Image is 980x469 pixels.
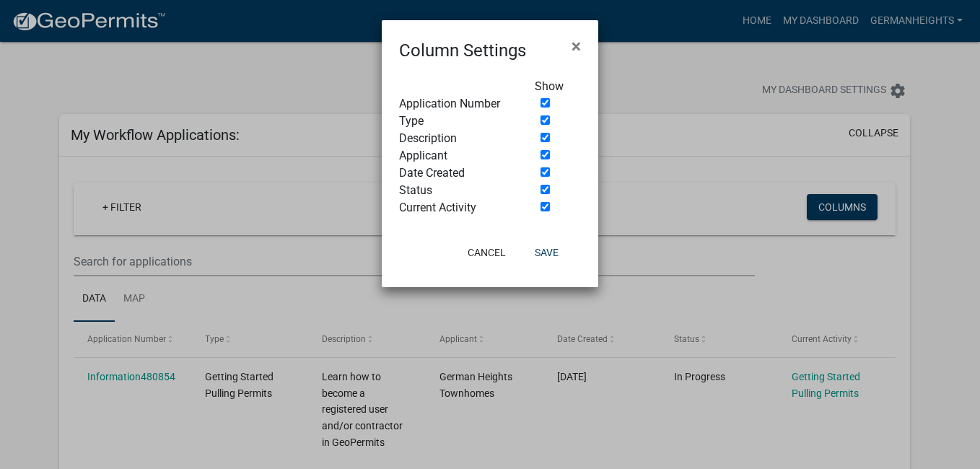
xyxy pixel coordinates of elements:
[572,36,581,56] span: ×
[523,240,570,266] button: Save
[388,147,524,165] div: Applicant
[388,130,524,147] div: Description
[560,26,592,66] button: Close
[388,113,524,130] div: Type
[456,240,517,266] button: Cancel
[399,38,526,63] h4: Column Settings
[388,95,524,113] div: Application Number
[388,165,524,182] div: Date Created
[524,78,592,95] div: Show
[388,199,524,216] div: Current Activity
[388,182,524,199] div: Status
